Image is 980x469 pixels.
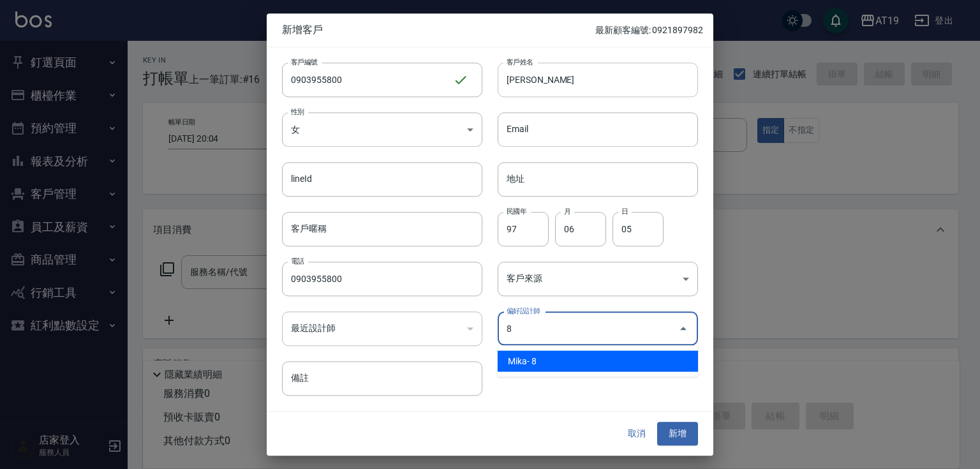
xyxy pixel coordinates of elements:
[507,306,540,315] label: 偏好設計師
[291,57,318,66] label: 客戶編號
[498,351,698,372] li: Mika- 8
[507,206,526,216] label: 民國年
[673,318,694,339] button: Close
[616,422,657,446] button: 取消
[507,57,533,66] label: 客戶姓名
[657,422,698,446] button: 新增
[621,206,628,216] label: 日
[282,24,595,36] span: 新增客戶
[595,24,703,37] p: 最新顧客編號: 0921897982
[291,107,304,116] label: 性別
[282,112,482,147] div: 女
[564,206,570,216] label: 月
[291,256,304,265] label: 電話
